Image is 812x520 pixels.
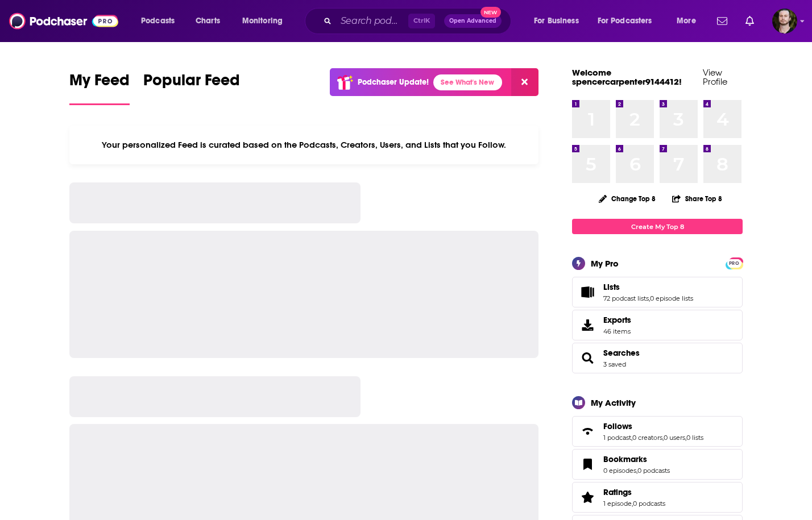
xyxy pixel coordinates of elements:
span: Ratings [572,482,743,513]
span: Lists [603,282,620,292]
a: 0 users [664,434,685,442]
a: Searches [603,348,640,358]
button: Share Top 8 [672,188,723,210]
button: Open AdvancedNew [444,14,502,28]
span: , [649,294,650,302]
a: Ratings [576,489,599,505]
a: 1 episode [603,500,632,507]
span: For Podcasters [598,13,652,29]
a: Popular Feed [143,70,240,105]
span: Logged in as OutlierAudio [772,9,797,34]
div: Search podcasts, credits, & more... [316,8,522,34]
a: Follows [603,421,703,431]
a: Ratings [603,487,665,497]
button: open menu [526,12,593,30]
a: 0 creators [632,434,662,442]
a: Charts [188,12,227,30]
span: Bookmarks [603,454,647,464]
a: Exports [572,310,743,340]
span: Lists [572,277,743,307]
span: Charts [196,13,220,29]
span: Exports [603,315,631,325]
span: Searches [572,343,743,373]
a: Lists [603,282,693,292]
a: Lists [576,284,599,300]
button: open menu [133,12,189,30]
span: Exports [576,317,599,333]
a: Searches [576,350,599,366]
a: Show notifications dropdown [712,11,732,31]
button: open menu [669,12,710,30]
input: Search podcasts, credits, & more... [336,12,408,30]
button: Show profile menu [772,9,797,34]
span: New [480,7,501,18]
div: Your personalized Feed is curated based on the Podcasts, Creators, Users, and Lists that you Follow. [69,126,538,164]
p: Podchaser Update! [358,77,429,87]
a: View Profile [703,67,727,87]
span: Open Advanced [449,18,496,24]
span: Monitoring [242,13,283,29]
span: 46 items [603,327,631,335]
a: My Feed [69,70,130,105]
span: Follows [603,421,632,431]
span: Follows [572,416,743,447]
div: My Activity [591,397,636,408]
a: 0 lists [686,434,703,442]
span: , [662,434,664,442]
a: 0 episodes [603,467,636,475]
a: 0 podcasts [633,500,665,507]
button: Change Top 8 [592,192,662,206]
a: PRO [727,259,741,267]
a: Create My Top 8 [572,219,743,234]
span: My Feed [69,70,130,97]
button: open menu [234,12,297,30]
a: 3 saved [603,360,626,368]
a: Bookmarks [576,456,599,472]
a: 72 podcast lists [603,294,649,302]
span: , [631,434,632,442]
a: Welcome spencercarpenter9144412! [572,67,682,87]
span: Ctrl K [408,14,435,28]
span: , [636,467,637,475]
span: For Business [534,13,579,29]
span: , [685,434,686,442]
a: 0 podcasts [637,467,670,475]
div: My Pro [591,258,619,269]
span: Podcasts [141,13,175,29]
span: Popular Feed [143,70,240,97]
img: User Profile [772,9,797,34]
span: , [632,500,633,507]
a: See What's New [433,74,502,90]
a: Follows [576,423,599,439]
a: Bookmarks [603,454,670,464]
a: 1 podcast [603,434,631,442]
span: Ratings [603,487,632,497]
img: Podchaser - Follow, Share and Rate Podcasts [9,10,118,32]
a: Show notifications dropdown [741,11,759,31]
span: More [677,13,696,29]
span: Bookmarks [572,449,743,480]
button: open menu [590,12,669,30]
a: 0 episode lists [650,294,693,302]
